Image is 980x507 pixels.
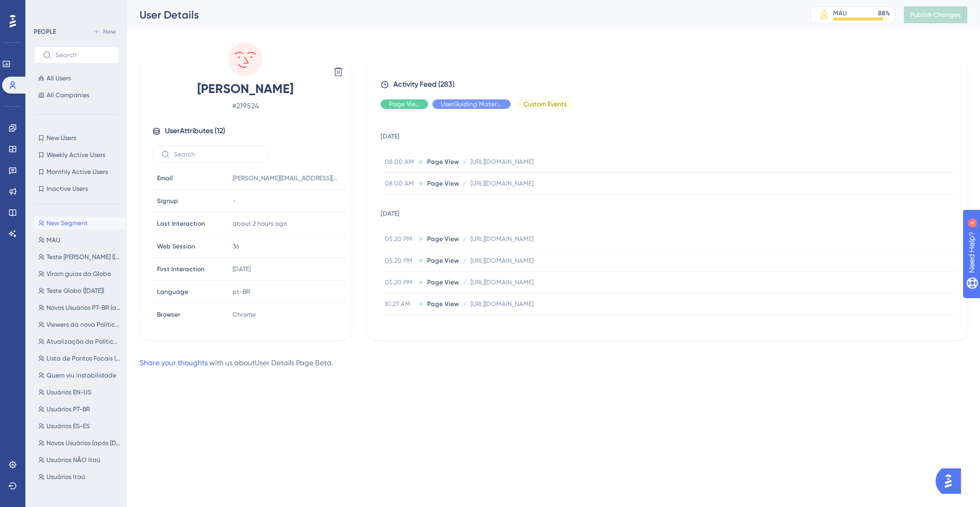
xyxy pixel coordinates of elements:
[34,335,126,348] button: Atualização da Política de Privacidade ([DATE])
[34,234,126,246] button: MAU
[56,51,110,59] input: Search
[233,242,239,251] span: 36
[427,235,459,243] span: Page View
[34,420,126,432] button: Usuários ES-ES
[470,300,533,308] span: [URL][DOMAIN_NAME]
[385,300,414,308] span: 10.27 AM
[157,310,180,319] span: Browser
[34,437,126,449] button: Novos Usuários (após [DATE]) que não [PERSON_NAME] do Relatório de Insights
[34,471,126,483] button: Usuários Itaú
[878,9,890,17] div: 88 %
[441,100,502,108] span: UserGuiding Material
[936,465,967,497] iframe: UserGuiding AI Assistant Launcher
[381,117,958,151] td: [DATE]
[47,185,88,193] span: Inactive Users
[47,91,89,99] span: All Companies
[157,288,188,296] span: Language
[34,27,56,36] div: PEOPLE
[73,5,77,14] div: 4
[470,321,533,330] span: [URL][DOMAIN_NAME]
[47,405,90,413] span: Usuários PT-BR
[427,300,459,308] span: Page View
[34,217,126,229] button: New Segment
[25,3,66,15] span: Need Help?
[34,251,126,263] button: Teste [PERSON_NAME] ([DATE])
[47,303,122,312] span: Novos Usuários PT-BR (após [DATE])
[233,197,236,205] span: -
[47,236,60,244] span: MAU
[34,403,126,416] button: Usuários PT-BR
[470,158,533,166] span: [URL][DOMAIN_NAME]
[34,301,126,314] button: Novos Usuários PT-BR (após [DATE])
[47,422,90,430] span: Usuários ES-ES
[47,388,91,397] span: Usuários EN-US
[463,278,466,287] span: /
[34,318,126,331] button: Viewers da nova Política de Privacidade
[157,219,205,228] span: Last Interaction
[427,179,459,188] span: Page View
[47,270,111,278] span: Viram guias da Globo
[165,125,225,137] span: User Attributes ( 12 )
[157,197,178,205] span: Signup
[103,27,116,36] span: New
[174,151,260,158] input: Search
[381,195,958,228] td: [DATE]
[470,179,533,188] span: [URL][DOMAIN_NAME]
[385,179,414,188] span: 08.00 AM
[910,11,961,19] span: Publish Changes
[47,354,122,363] span: Lista de Pontos Focais (Out/24)
[904,6,967,23] button: Publish Changes
[47,74,71,82] span: All Users
[463,321,466,330] span: /
[47,287,104,295] span: Teste Globo ([DATE])
[233,265,251,273] time: [DATE]
[34,284,126,297] button: Teste Globo ([DATE])
[470,278,533,287] span: [URL][DOMAIN_NAME]
[47,168,108,176] span: Monthly Active Users
[385,256,414,265] span: 05.20 PM
[47,473,85,481] span: Usuários Itaú
[152,80,338,97] span: [PERSON_NAME]
[34,132,119,144] button: New Users
[47,456,100,464] span: Usuários NÃO Itaú
[34,72,119,85] button: All Users
[427,158,459,166] span: Page View
[34,89,119,102] button: All Companies
[47,253,122,261] span: Teste [PERSON_NAME] ([DATE])
[140,356,333,369] div: with us about User Details Page Beta .
[47,439,122,447] span: Novos Usuários (após [DATE]) que não [PERSON_NAME] do Relatório de Insights
[47,371,116,380] span: Quem viu instabilidade
[427,256,459,265] span: Page View
[47,219,88,227] span: New Segment
[34,454,126,466] button: Usuários NÃO Itaú
[157,265,205,273] span: First Interaction
[157,242,195,251] span: Web Session
[140,358,208,367] a: Share your thoughts
[833,9,847,17] div: MAU
[463,235,466,243] span: /
[233,220,287,227] time: about 2 hours ago
[385,278,414,287] span: 05.20 PM
[152,99,338,112] span: # 219524
[427,278,459,287] span: Page View
[90,25,119,38] button: New
[34,352,126,365] button: Lista de Pontos Focais (Out/24)
[34,386,126,399] button: Usuários EN-US
[140,7,784,22] div: User Details
[47,320,122,329] span: Viewers da nova Política de Privacidade
[463,158,466,166] span: /
[470,256,533,265] span: [URL][DOMAIN_NAME]
[393,78,455,91] span: Activity Feed (283)
[233,288,250,296] span: pt-BR
[385,235,414,243] span: 05.20 PM
[34,149,119,161] button: Weekly Active Users
[427,321,459,330] span: Page View
[463,300,466,308] span: /
[385,158,414,166] span: 08.00 AM
[34,182,119,195] button: Inactive Users
[47,134,76,142] span: New Users
[463,256,466,265] span: /
[463,179,466,188] span: /
[47,337,122,346] span: Atualização da Política de Privacidade ([DATE])
[389,100,420,108] span: Page View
